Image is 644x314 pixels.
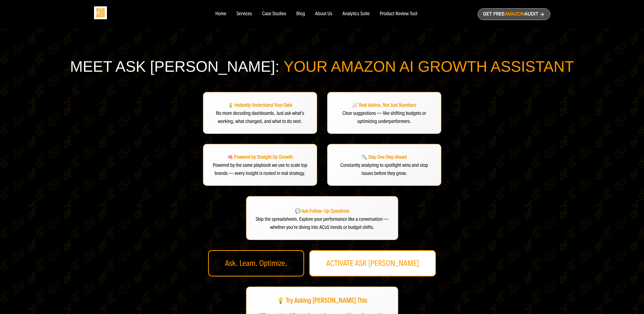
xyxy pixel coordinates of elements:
a: Get freeAmazonAudit [478,8,550,20]
span: Constantly analyzing to spotlight wins and stop issues before they grow. [340,162,428,176]
span: Your Amazon AI Growth Assistant [284,58,574,75]
strong: 💡 Instantly Understand Your Data [228,102,292,108]
a: About Us [315,11,333,17]
span: 💬 Ask Follow-Up Questions [295,208,349,214]
img: Sug [94,6,107,19]
strong: 🧠 Powered by Straight Up Growth [227,154,293,160]
span: Meet Ask [PERSON_NAME]: [70,58,279,75]
a: Home [215,11,226,17]
a: Blog [296,11,305,17]
a: Case Studies [262,11,286,17]
a: ACTIVATE ASK [PERSON_NAME] [309,250,436,276]
strong: 🔍 Stay One Step Ahead [361,154,407,160]
span: Skip the spreadsheets. Explore your performance like a conversation — whether you're diving into ... [255,216,389,230]
a: Analytics Suite [342,11,370,17]
div: Ask. Learn. Optimize. [208,250,304,276]
a: Services [236,11,252,17]
span: 💡 Try Asking [PERSON_NAME] This [277,295,367,305]
strong: 📈 Real Advice, Not Just Numbers [352,102,416,108]
span: Powered by the same playbook we use to scale top brands — every insight is rooted in real strategy. [213,162,307,176]
span: No more decoding dashboards. Just ask what's working, what changed, and what to do next. [216,110,304,124]
span: Amazon [504,11,524,17]
span: Clear suggestions — like shifting budgets or optimizing underperformers. [342,110,426,124]
a: Product Review Tool [380,11,417,17]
